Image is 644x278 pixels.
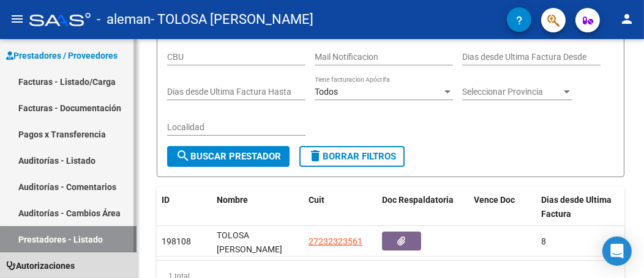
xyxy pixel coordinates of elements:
[151,6,313,33] span: - TOLOSA [PERSON_NAME]
[382,195,454,205] span: Doc Respaldatoria
[6,49,118,62] span: Prestadores / Proveedores
[541,195,612,219] span: Dias desde Ultima Factura
[176,148,190,163] mat-icon: search
[309,195,324,205] span: Cuit
[299,146,405,167] button: Borrar Filtros
[536,187,628,227] datatable-header-cell: Dias desde Ultima Factura
[217,229,299,254] div: TOLOSA [PERSON_NAME]
[469,187,536,227] datatable-header-cell: Vence Doc
[620,12,634,26] mat-icon: person
[315,87,338,97] span: Todos
[6,259,75,273] span: Autorizaciones
[97,6,151,33] span: - aleman
[309,236,362,246] span: 27232323561
[212,187,304,227] datatable-header-cell: Nombre
[10,12,24,26] mat-icon: menu
[308,151,396,162] span: Borrar Filtros
[377,187,469,227] datatable-header-cell: Doc Respaldatoria
[162,195,170,205] span: ID
[162,236,191,246] span: 198108
[602,236,632,266] div: Open Intercom Messenger
[304,187,377,227] datatable-header-cell: Cuit
[167,146,290,167] button: Buscar Prestador
[157,187,212,227] datatable-header-cell: ID
[462,87,561,97] span: Seleccionar Provincia
[541,236,546,246] span: 8
[217,195,248,205] span: Nombre
[308,148,323,163] mat-icon: delete
[176,151,281,162] span: Buscar Prestador
[474,195,515,205] span: Vence Doc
